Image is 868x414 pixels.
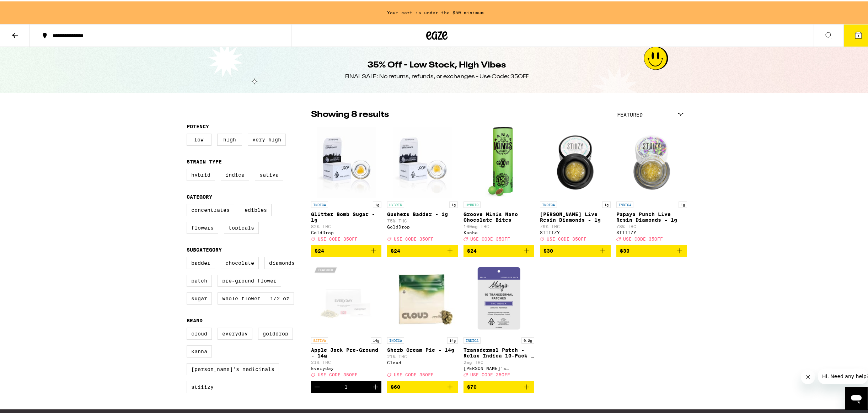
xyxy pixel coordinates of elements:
[801,369,815,383] iframe: Close message
[311,223,382,227] p: 82% THC
[187,203,234,215] label: Concentrates
[368,58,506,70] h1: 35% Off - Low Stock, High Vibes
[616,223,687,227] p: 78% THC
[464,229,534,233] div: Kanha
[623,235,663,240] span: USE CODE 35OFF
[187,362,279,374] label: [PERSON_NAME]'s Medicinals
[464,223,534,227] p: 100mg THC
[187,326,212,338] label: Cloud
[464,210,534,221] p: Groove Minis Nano Chocolate Bites
[464,346,534,357] p: Transdermal Patch - Relax Indica 10-Pack - 200mg
[187,122,209,128] legend: Potency
[311,243,382,256] button: Add to bag
[373,200,381,206] p: 1g
[187,380,218,392] label: STIIIZY
[857,32,859,37] span: 1
[540,125,611,197] img: STIIIZY - Mochi Gelato Live Resin Diamonds - 1g
[311,261,382,379] a: Open page for Apple Jack Pre-Ground - 14g from Everyday
[187,316,203,322] legend: Brand
[318,235,358,240] span: USE CODE 35OFF
[387,336,404,342] p: INDICA
[845,386,868,408] iframe: Button to launch messaging window
[616,125,687,243] a: Open page for Papaya Punch Live Resin Diamonds - 1g from STIIIZY
[543,247,553,252] span: $30
[387,380,458,392] button: Add to bag
[447,336,458,342] p: 14g
[264,256,299,268] label: Diamonds
[449,200,458,206] p: 1g
[387,261,458,379] a: Open page for Sherb Cream Pie - 14g from Cloud
[221,256,259,268] label: Chocolate
[464,365,534,369] div: [PERSON_NAME]'s Medicinals
[540,229,611,233] div: STIIIZY
[387,217,458,222] p: 75% THC
[187,132,211,144] label: Low
[387,243,458,256] button: Add to bag
[311,380,323,392] button: Decrement
[387,261,458,332] img: Cloud - Sherb Cream Pie - 14g
[387,210,458,216] p: Gushers Badder - 1g
[387,125,458,243] a: Open page for Gushers Badder - 1g from GoldDrop
[344,383,348,388] div: 1
[393,125,452,197] img: GoldDrop - Gushers Badder - 1g
[187,167,215,179] label: Hybrid
[464,243,534,256] button: Add to bag
[311,229,382,233] div: GoldDrop
[240,203,272,215] label: Edibles
[218,273,281,285] label: Pre-ground Flower
[540,223,611,227] p: 79% THC
[387,223,458,228] div: GoldDrop
[387,346,458,351] p: Sherb Cream Pie - 14g
[818,367,868,383] iframe: Message from company
[317,125,375,197] img: GoldDrop - Glitter Bomb Sugar - 1g
[187,344,212,356] label: Kanha
[187,220,218,232] label: Flowers
[311,359,382,363] p: 21% THC
[217,132,242,144] label: High
[224,220,259,232] label: Topicals
[547,235,586,240] span: USE CODE 35OFF
[187,193,212,198] legend: Category
[394,371,434,376] span: USE CODE 35OFF
[470,235,510,240] span: USE CODE 35OFF
[387,200,404,206] p: HYBRID
[464,359,534,363] p: 2mg THC
[187,157,222,163] legend: Strain Type
[345,71,529,79] div: FINAL SALE: No returns, refunds, or exchanges - Use Code: 35OFF
[467,247,477,252] span: $24
[464,336,481,342] p: INDICA
[391,247,400,252] span: $24
[255,167,283,179] label: Sativa
[258,326,293,338] label: GoldDrop
[464,261,534,379] a: Open page for Transdermal Patch - Relax Indica 10-Pack - 200mg from Mary's Medicinals
[616,200,633,206] p: INDICA
[485,125,513,197] img: Kanha - Groove Minis Nano Chocolate Bites
[187,256,215,268] label: Badder
[391,383,400,388] span: $60
[470,371,510,376] span: USE CODE 35OFF
[311,125,382,243] a: Open page for Glitter Bomb Sugar - 1g from GoldDrop
[248,132,286,144] label: Very High
[521,336,534,342] p: 0.2g
[616,210,687,221] p: Papaya Punch Live Resin Diamonds - 1g
[540,200,557,206] p: INDICA
[311,365,382,369] div: Everyday
[464,200,481,206] p: HYBRID
[311,346,382,357] p: Apple Jack Pre-Ground - 14g
[311,200,328,206] p: INDICA
[369,380,381,392] button: Increment
[4,5,51,11] span: Hi. Need any help?
[467,383,477,388] span: $70
[679,200,687,206] p: 1g
[187,291,212,303] label: Sugar
[540,210,611,221] p: [PERSON_NAME] Live Resin Diamonds - 1g
[187,273,212,285] label: Patch
[540,125,611,243] a: Open page for Mochi Gelato Live Resin Diamonds - 1g from STIIIZY
[371,336,381,342] p: 14g
[387,353,458,357] p: 21% THC
[318,371,358,376] span: USE CODE 35OFF
[616,125,687,197] img: STIIIZY - Papaya Punch Live Resin Diamonds - 1g
[311,107,389,119] p: Showing 8 results
[311,210,382,221] p: Glitter Bomb Sugar - 1g
[218,291,294,303] label: Whole Flower - 1/2 oz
